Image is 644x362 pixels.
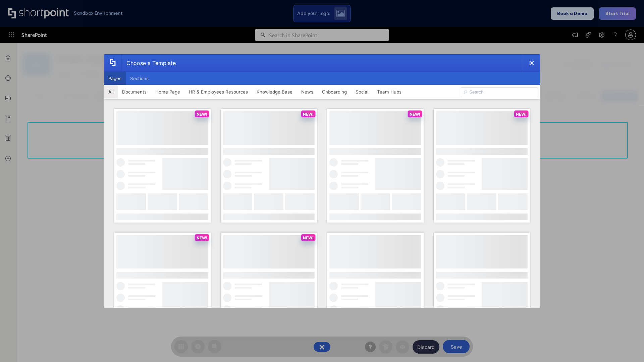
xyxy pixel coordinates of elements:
[461,87,537,97] input: Search
[104,72,126,85] button: Pages
[151,85,184,99] button: Home Page
[252,85,297,99] button: Knowledge Base
[104,54,540,308] div: template selector
[303,235,314,240] p: NEW!
[303,112,314,117] p: NEW!
[126,72,153,85] button: Sections
[197,235,207,240] p: NEW!
[118,85,151,99] button: Documents
[297,85,318,99] button: News
[318,85,351,99] button: Onboarding
[197,112,207,117] p: NEW!
[104,85,118,99] button: All
[121,55,176,71] div: Choose a Template
[523,284,644,362] iframe: Chat Widget
[410,112,420,117] p: NEW!
[184,85,252,99] button: HR & Employees Resources
[351,85,373,99] button: Social
[373,85,406,99] button: Team Hubs
[516,112,527,117] p: NEW!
